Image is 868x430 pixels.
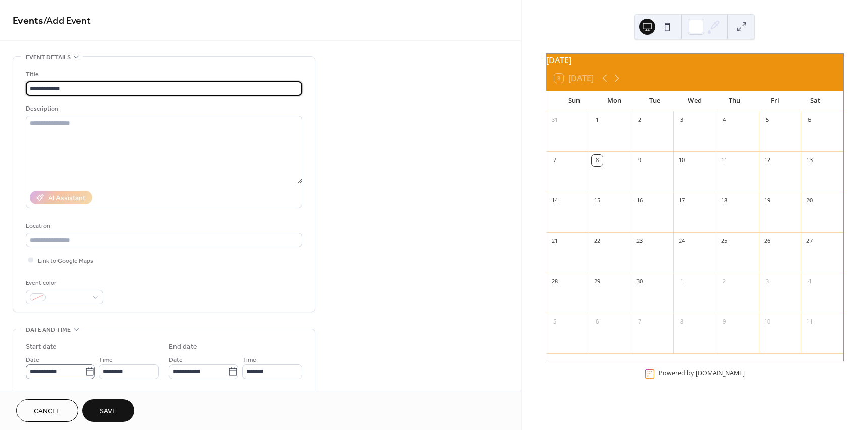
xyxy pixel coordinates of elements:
[38,256,93,266] span: Link to Google Maps
[634,236,645,247] div: 23
[804,115,815,126] div: 6
[634,91,675,111] div: Tue
[634,115,645,126] div: 2
[592,155,603,166] div: 8
[13,11,43,31] a: Events
[676,276,687,287] div: 1
[99,355,113,365] span: Time
[634,276,645,287] div: 30
[676,155,687,166] div: 10
[795,91,835,111] div: Sat
[634,316,645,328] div: 7
[762,195,773,206] div: 19
[804,155,815,166] div: 13
[715,91,755,111] div: Thu
[242,355,256,365] span: Time
[549,316,560,328] div: 5
[549,115,560,126] div: 31
[26,69,300,80] div: Title
[554,91,595,111] div: Sun
[549,236,560,247] div: 21
[26,52,71,63] span: Event details
[169,342,197,352] div: End date
[592,236,603,247] div: 22
[719,115,730,126] div: 4
[719,236,730,247] div: 25
[676,316,687,328] div: 8
[762,236,773,247] div: 26
[719,155,730,166] div: 11
[719,276,730,287] div: 2
[762,115,773,126] div: 5
[674,91,715,111] div: Wed
[169,355,183,365] span: Date
[804,236,815,247] div: 27
[549,155,560,166] div: 7
[26,103,300,114] div: Description
[676,115,687,126] div: 3
[804,276,815,287] div: 4
[634,155,645,166] div: 9
[549,276,560,287] div: 28
[26,355,39,365] span: Date
[755,91,795,111] div: Fri
[26,342,57,352] div: Start date
[659,369,745,378] div: Powered by
[592,115,603,126] div: 1
[696,369,745,378] a: [DOMAIN_NAME]
[82,399,134,422] button: Save
[26,325,71,335] span: Date and time
[592,195,603,206] div: 15
[546,54,843,66] div: [DATE]
[676,195,687,206] div: 17
[719,316,730,328] div: 9
[592,316,603,328] div: 6
[16,399,78,422] button: Cancel
[762,155,773,166] div: 12
[549,195,560,206] div: 14
[34,406,61,417] span: Cancel
[676,236,687,247] div: 24
[26,278,101,288] div: Event color
[594,91,634,111] div: Mon
[762,316,773,328] div: 10
[804,195,815,206] div: 20
[26,221,300,231] div: Location
[719,195,730,206] div: 18
[634,195,645,206] div: 16
[804,316,815,328] div: 11
[100,406,117,417] span: Save
[43,11,91,31] span: / Add Event
[592,276,603,287] div: 29
[762,276,773,287] div: 3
